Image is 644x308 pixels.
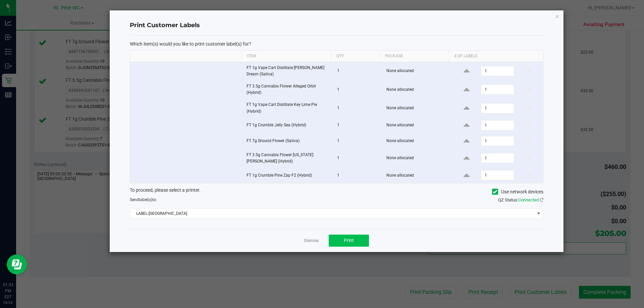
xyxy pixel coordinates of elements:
span: Connected [518,197,539,202]
td: FT 1g Crumble Pine Zap F2 (Hybrid) [243,168,333,183]
td: FT 7g Ground Flower (Sativa) [243,133,333,149]
td: None allocated [382,118,452,133]
button: Print [329,235,369,247]
td: 1 [333,133,382,149]
td: FT 1g Vape Cart Distillate [PERSON_NAME] Dream (Sativa) [243,62,333,80]
td: FT 1g Crumble Jelly Sea (Hybrid) [243,118,333,133]
h4: Print Customer Labels [130,21,543,30]
td: FT 3.5g Cannabis Flower Alleged Orbit (Hybrid) [243,80,333,99]
td: FT 3.5g Cannabis Flower [US_STATE][PERSON_NAME] (Hybrid) [243,149,333,168]
td: 1 [333,62,382,80]
td: FT 1g Vape Cart Distillate Key Lime Pie (Hybrid) [243,99,333,117]
td: None allocated [382,99,452,117]
span: LABEL-[GEOGRAPHIC_DATA] [130,209,535,218]
td: None allocated [382,133,452,149]
p: Which item(s) would you like to print customer label(s) for? [130,41,543,47]
td: None allocated [382,62,452,80]
td: None allocated [382,168,452,183]
td: 1 [333,118,382,133]
span: Send to: [130,197,157,202]
td: 1 [333,99,382,117]
iframe: Resource center [7,254,27,274]
td: 1 [333,149,382,168]
td: None allocated [382,80,452,99]
a: Dismiss [304,238,319,244]
th: Qty [331,51,380,62]
span: Print [344,238,354,243]
div: To proceed, please select a printer. [125,187,548,197]
td: None allocated [382,149,452,168]
th: # of labels [449,51,538,62]
th: Item [241,51,331,62]
label: Use network devices [492,188,543,195]
td: 1 [333,80,382,99]
span: label(s) [139,197,152,202]
span: QZ Status: [498,197,543,202]
td: 1 [333,168,382,183]
th: Package [380,51,449,62]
